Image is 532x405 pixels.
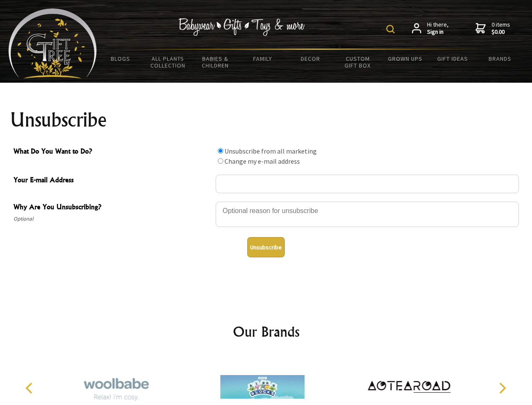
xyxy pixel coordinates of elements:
[216,202,519,227] textarea: Why Are You Unsubscribing?
[381,50,429,67] a: Grown Ups
[286,50,334,67] a: Decor
[492,21,510,36] span: 0 items
[247,237,285,257] button: Unsubscribe
[13,214,211,224] span: Optional
[216,175,519,193] input: Your E-mail Address
[218,148,223,154] input: What Do You Want to Do?
[13,146,211,158] span: What Do You Want to Do?
[239,50,287,67] a: Family
[13,175,211,187] span: Your E-mail Address
[493,379,511,397] button: Next
[334,50,382,74] a: Custom Gift Box
[492,28,510,36] strong: $0.00
[225,157,300,165] label: Change my e-mail address
[144,50,192,74] a: All Plants Collection
[10,110,522,130] h1: Unsubscribe
[386,25,395,33] img: product search
[476,21,510,36] a: 0 items$0.00
[17,321,516,342] h2: Our Brands
[427,28,449,36] strong: Sign in
[97,50,144,67] a: BLOGS
[13,202,211,214] span: Why Are You Unsubscribing?
[218,158,223,164] input: What Do You Want to Do?
[192,50,239,74] a: Babies & Children
[21,379,40,397] button: Previous
[429,50,476,67] a: Gift Ideas
[412,21,449,36] a: Hi there,Sign in
[8,8,97,78] img: Babyware - Gifts - Toys and more...
[476,50,524,67] a: Brands
[225,147,317,155] label: Unsubscribe from all marketing
[427,21,449,36] span: Hi there,
[179,18,305,36] img: Babywear - Gifts - Toys & more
